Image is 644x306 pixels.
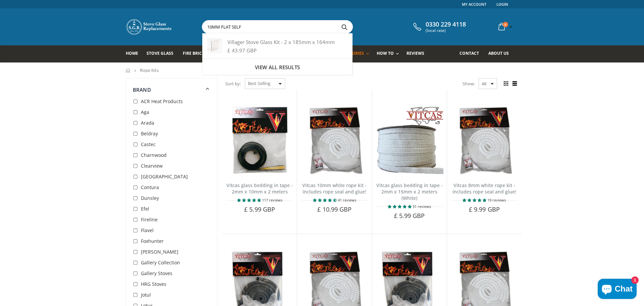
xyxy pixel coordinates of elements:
button: Search [337,20,352,33]
span: 4.90 stars [388,204,413,209]
span: Efel [141,206,149,212]
span: Reviews [407,50,424,56]
a: 0330 229 4118 (local rate) [412,21,466,33]
span: Clearview [141,163,163,169]
span: How To [377,50,394,56]
img: Stove Glass Replacement [126,18,173,35]
span: Gallery Collection [141,259,180,266]
div: Villager Stove Glass Kit - 2 x 185mm x 164mm [207,38,347,46]
span: £ 9.99 GBP [469,205,500,213]
span: Aga [141,109,149,115]
span: 31 reviews [413,204,431,209]
span: Gallery Stoves [141,270,172,276]
span: HRG Stoves [141,281,166,287]
span: Show: [463,78,475,89]
span: List view [511,80,518,87]
span: ACR Heat Products [141,98,183,104]
span: Stove Glass [147,50,173,56]
span: 19 reviews [487,198,506,203]
input: Search your stove brand... [202,20,428,33]
span: Fireline [141,216,158,223]
a: Accessories [337,45,372,62]
a: Stove Glass [147,45,178,62]
span: Beldray [141,130,158,137]
span: Arada [141,120,154,126]
span: 0330 229 4118 [426,21,466,28]
span: Rope Kits [140,67,159,73]
span: Dunsley [141,195,159,201]
img: Vitcas white rope, glue and gloves kit 10mm [301,106,368,174]
span: £ 10.99 GBP [317,205,352,213]
img: Vitcas stove glass bedding in tape [376,106,443,174]
span: Charnwood [141,152,167,158]
a: Vitcas glass bedding in tape - 2mm x 10mm x 2 meters [226,182,293,195]
span: 4.66 stars [313,198,338,203]
img: Vitcas stove glass bedding in tape [226,106,293,174]
span: [GEOGRAPHIC_DATA] [141,173,188,180]
span: Home [126,50,138,56]
span: Flavel [141,227,154,233]
span: View all results [255,64,300,71]
span: Castec [141,141,156,147]
inbox-online-store-chat: Shopify online store chat [596,279,639,301]
span: £ 5.99 GBP [244,205,275,213]
a: 0 [496,20,514,33]
a: Fire Bricks [183,45,212,62]
a: Vitcas 10mm white rope kit - includes rope seal and glue! [302,182,367,195]
span: About us [488,50,509,56]
span: Contura [141,184,159,190]
span: 41 reviews [338,198,356,203]
span: 117 reviews [262,198,282,203]
span: Contact [460,50,479,56]
span: Brand [133,86,151,93]
span: Foxhunter [141,238,164,244]
span: Sort by: [225,78,241,90]
span: Jotul [141,292,151,298]
a: Vitcas 8mm white rope kit - includes rope seal and glue! [452,182,516,195]
span: 0 [503,22,508,27]
a: Home [126,68,131,73]
a: Vitcas glass bedding in tape - 2mm x 15mm x 2 meters (White) [376,182,443,201]
img: Vitcas white rope, glue and gloves kit 8mm [450,106,518,174]
span: 4.85 stars [237,198,262,203]
a: How To [377,45,402,62]
span: Grid view [502,80,509,87]
span: Fire Bricks [183,50,207,56]
span: 4.89 stars [463,198,487,203]
a: About us [488,45,514,62]
span: £ 43.97 GBP [227,47,257,54]
a: Home [126,45,143,62]
a: Contact [460,45,484,62]
span: (local rate) [426,28,466,33]
span: [PERSON_NAME] [141,249,178,255]
span: £ 5.99 GBP [394,212,425,220]
a: Reviews [407,45,429,62]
